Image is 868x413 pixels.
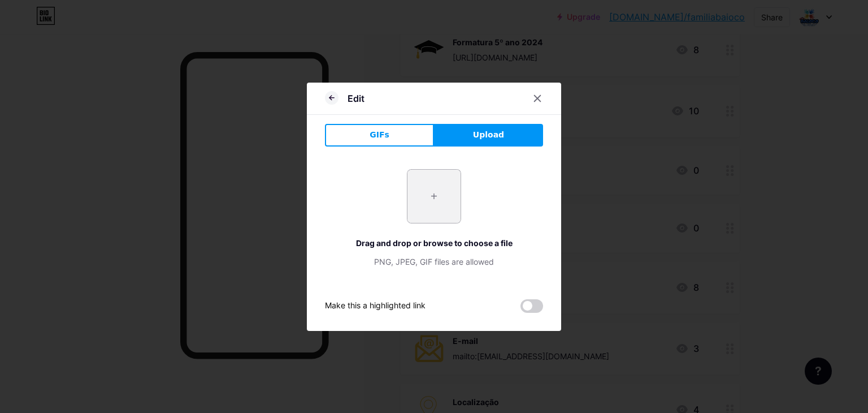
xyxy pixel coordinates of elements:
div: Make this a highlighted link [325,299,426,313]
span: Upload [473,129,504,141]
div: PNG, JPEG, GIF files are allowed [325,256,543,268]
div: Drag and drop or browse to choose a file [325,237,543,249]
div: Edit [348,92,364,105]
span: GIFs [370,129,389,141]
button: GIFs [325,124,434,147]
button: Upload [434,124,543,147]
